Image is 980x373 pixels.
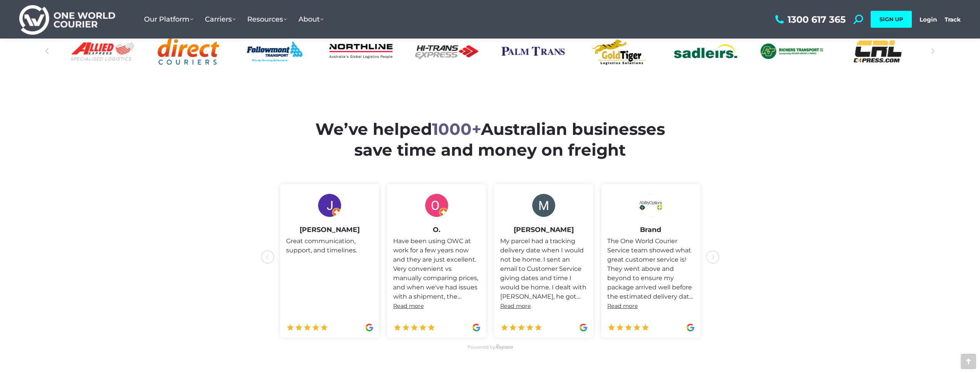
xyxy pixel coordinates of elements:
a: Allied Express logo [71,38,134,65]
div: 12 / 25 [415,38,479,65]
a: Northline logo [329,38,392,65]
a: Sadleirs_logo_green [674,38,737,65]
a: CRL Express Logo [846,38,910,65]
a: Resources [241,7,293,31]
div: 16 / 25 [760,38,823,65]
a: SIGN UP [871,11,912,28]
a: About [293,7,329,31]
a: Login [920,16,937,23]
a: gb [588,38,651,65]
span: SIGN UP [879,16,903,23]
a: 1300 617 365 [773,15,846,24]
a: Palm-Trans-logo_x2-1 [502,38,565,65]
div: 13 / 25 [502,38,565,65]
span: Our Platform [144,15,193,24]
a: Followmont transoirt web logo [243,38,306,65]
div: Slides [71,38,910,65]
div: 10 / 25 [243,38,306,65]
div: 8 / 25 [71,38,134,65]
a: Hi-Trans_logo [415,38,479,65]
div: 14 / 25 [588,38,651,65]
span: Resources [247,15,287,24]
a: Our Platform [138,7,199,31]
div: 11 / 25 [329,38,392,65]
a: Direct Couriers logo [157,38,220,65]
div: 15 / 25 [674,38,737,65]
img: One World Courier [19,4,115,35]
a: Richers-Transport-logo2 [760,38,823,65]
div: 9 / 25 [157,38,220,65]
span: 1000+ [432,119,481,139]
h2: We’ve helped Australian businesses save time and money on freight [298,119,682,161]
div: 17 / 25 [846,38,910,65]
span: Carriers [205,15,236,24]
a: Track [945,16,961,23]
span: About [298,15,323,24]
a: Carriers [199,7,241,31]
